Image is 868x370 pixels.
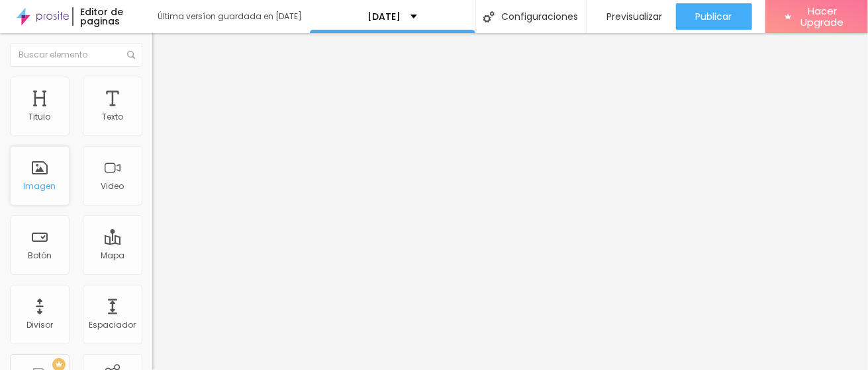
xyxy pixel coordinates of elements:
[587,3,676,30] button: Previsualizar
[102,112,123,122] div: Texto
[72,7,144,26] div: Editor de paginas
[696,11,732,22] span: Publicar
[26,320,53,330] div: Divisor
[796,5,848,28] span: Hacer Upgrade
[152,33,868,370] iframe: Editor
[28,251,52,260] div: Botón
[606,11,663,22] span: Previsualizar
[158,13,310,20] div: Última versíon guardada en [DATE]
[89,320,136,330] div: Espaciador
[127,51,135,59] img: Icone
[29,112,51,122] div: Titulo
[101,182,124,191] div: Video
[367,12,401,21] p: [DATE]
[483,11,495,22] img: Icone
[676,3,752,30] button: Publicar
[101,251,124,260] div: Mapa
[24,182,56,191] div: Imagen
[10,43,142,67] input: Buscar elemento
